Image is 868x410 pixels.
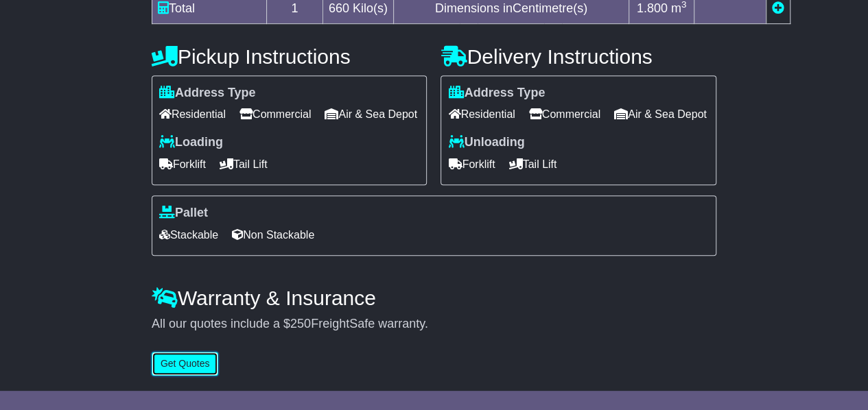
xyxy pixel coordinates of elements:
[290,317,311,330] span: 250
[152,352,219,376] button: Get Quotes
[232,224,314,245] span: Non Stackable
[159,154,206,175] span: Forklift
[325,104,417,125] span: Air & Sea Depot
[529,104,600,125] span: Commercial
[329,1,349,15] span: 660
[239,104,311,125] span: Commercial
[152,45,427,68] h4: Pickup Instructions
[152,317,716,332] div: All our quotes include a $ FreightSafe warranty.
[508,154,556,175] span: Tail Lift
[159,104,226,125] span: Residential
[159,224,218,245] span: Stackable
[159,206,208,221] label: Pallet
[152,287,716,309] h4: Warranty & Insurance
[441,45,716,68] h4: Delivery Instructions
[772,1,784,15] a: Add new item
[159,135,223,150] label: Loading
[448,104,515,125] span: Residential
[448,86,545,101] label: Address Type
[220,154,268,175] span: Tail Lift
[159,86,256,101] label: Address Type
[448,154,495,175] span: Forklift
[614,104,707,125] span: Air & Sea Depot
[448,135,524,150] label: Unloading
[671,1,687,15] span: m
[637,1,668,15] span: 1.800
